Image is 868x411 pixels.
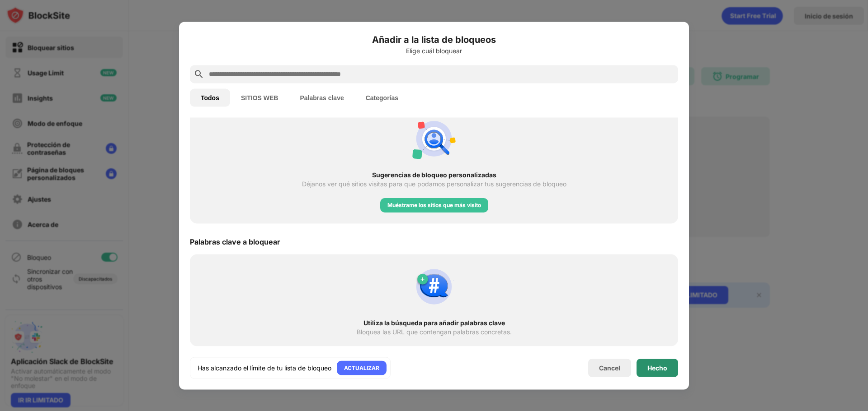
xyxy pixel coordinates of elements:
div: Elige cuál bloquear [190,47,678,54]
img: website_grey.svg [14,23,22,31]
div: Has alcanzado el límite de tu lista de bloqueo [198,363,331,372]
div: Sugerencias de bloqueo personalizadas [206,171,662,178]
button: Todos [190,88,230,106]
button: Palabras clave [289,88,354,106]
div: Palabras clave a bloquear [190,237,280,246]
img: search.svg [193,69,204,79]
img: logo_orange.svg [14,14,22,22]
div: Cancel [599,364,620,372]
div: ACTUALIZAR [344,363,379,372]
div: v 4.0.25 [25,14,44,22]
img: tab_domain_overview_orange.svg [38,52,45,60]
img: block-by-keyword.svg [412,265,456,308]
button: Categorías [355,88,409,106]
div: Utiliza la búsqueda para añadir palabras clave [206,319,662,326]
div: Déjanos ver qué sitios visitas para que podamos personalizar tus sugerencias de bloqueo [302,180,566,187]
h6: Añadir a la lista de bloqueos [190,32,678,46]
div: Muéstrame los sitios que más visito [387,201,481,210]
div: Dominio [47,53,69,59]
button: SITIOS WEB [230,88,289,106]
div: Dominio: [DOMAIN_NAME] [24,23,101,31]
img: personal-suggestions.svg [412,117,456,160]
div: Bloquea las URL que contengan palabras concretas. [357,328,512,335]
div: Hecho [647,364,667,371]
div: Palabras clave [106,53,144,59]
img: tab_keywords_by_traffic_grey.svg [96,52,104,60]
